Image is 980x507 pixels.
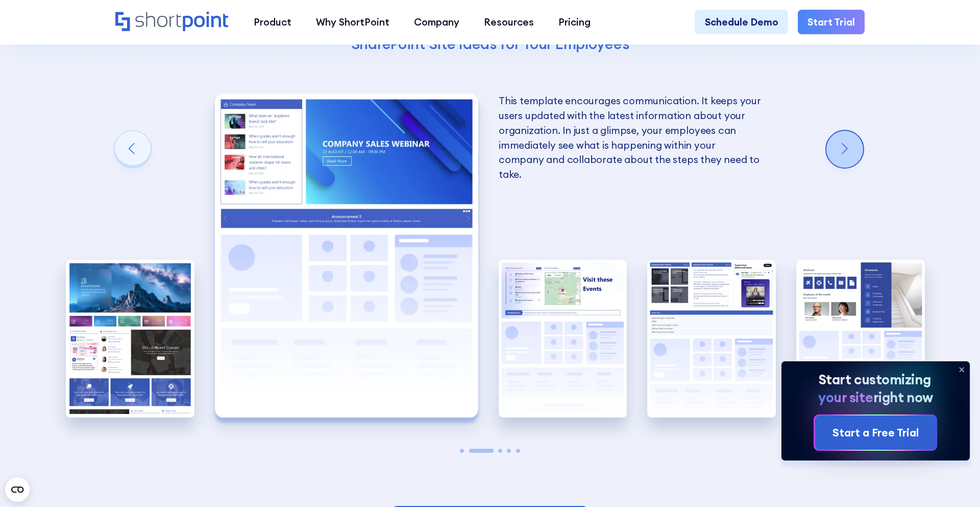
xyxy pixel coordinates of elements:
[516,449,520,453] span: Go to slide 5
[66,260,194,418] img: Best SharePoint Intranet Site Designs
[798,10,865,34] a: Start Trial
[498,449,502,453] span: Go to slide 3
[402,10,472,34] a: Company
[796,260,925,418] img: HR SharePoint site example for documents
[215,94,478,418] img: HR SharePoint site example for Homepage
[484,15,534,30] div: Resources
[647,260,776,418] img: SharePoint Communication site example for news
[695,10,788,34] a: Schedule Demo
[5,477,30,502] button: Open CMP widget
[66,260,194,418] div: 1 / 5
[414,15,459,30] div: Company
[241,10,304,34] a: Product
[115,12,229,33] a: Home
[469,449,494,453] span: Go to slide 2
[796,260,925,418] div: 5 / 5
[460,449,464,453] span: Go to slide 1
[826,131,863,168] div: Next slide
[546,10,603,34] a: Pricing
[929,458,980,507] iframe: Chat Widget
[647,260,776,418] div: 4 / 5
[254,15,291,30] div: Product
[815,416,936,450] a: Start a Free Trial
[114,131,151,168] div: Previous slide
[499,94,762,182] p: This template encourages communication. It keeps your users updated with the latest information a...
[215,94,478,418] div: 2 / 5
[499,260,627,418] img: Internal SharePoint site example for company policy
[304,10,402,34] a: Why ShortPoint
[507,449,511,453] span: Go to slide 4
[472,10,546,34] a: Resources
[499,260,627,418] div: 3 / 5
[832,425,919,441] div: Start a Free Trial
[316,15,389,30] div: Why ShortPoint
[558,15,591,30] div: Pricing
